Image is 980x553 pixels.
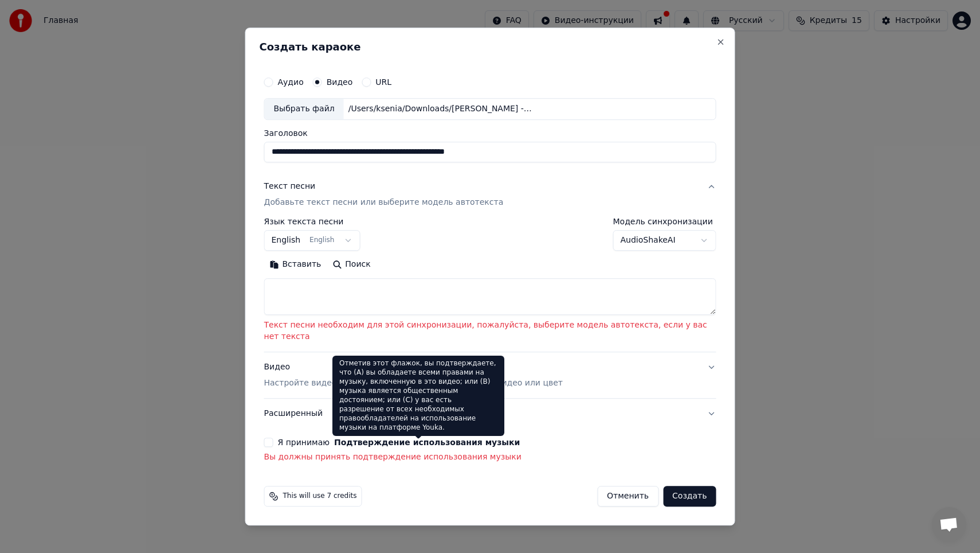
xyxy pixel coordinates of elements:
[264,197,504,208] p: Добавьте текст песни или выберите модель автотекста
[344,103,539,115] div: /Users/ksenia/Downloads/[PERSON_NAME] - Зацепила Премьера клипа 2019 [[DOMAIN_NAME]].mp4
[332,356,504,436] div: Отметив этот флажок, вы подтверждаете, что (A) вы обладаете всеми правами на музыку, включенную в...
[334,438,520,446] button: Я принимаю
[283,492,357,501] span: This will use 7 credits
[327,78,353,86] label: Видео
[264,181,316,192] div: Текст песни
[264,399,716,429] button: Расширенный
[613,217,716,225] label: Модель синхронизации
[264,361,563,389] div: Видео
[264,255,327,274] button: Вставить
[375,78,391,86] label: URL
[265,99,344,119] div: Выбрать файл
[597,486,658,507] button: Отменить
[264,451,716,463] p: Вы должны принять подтверждение использования музыки
[264,172,716,217] button: Текст песниДобавьте текст песни или выберите модель автотекста
[663,486,716,507] button: Создать
[264,217,716,352] div: Текст песниДобавьте текст песни или выберите модель автотекста
[327,255,376,274] button: Поиск
[264,352,716,398] button: ВидеоНастройте видео караоке: используйте изображение, видео или цвет
[264,129,716,137] label: Заголовок
[264,377,563,389] p: Настройте видео караоке: используйте изображение, видео или цвет
[264,320,716,342] p: Текст песни необходим для этой синхронизации, пожалуйста, выберите модель автотекста, если у вас ...
[264,217,360,225] label: Язык текста песни
[278,438,520,446] label: Я принимаю
[260,42,721,52] h2: Создать караоке
[278,78,304,86] label: Аудио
